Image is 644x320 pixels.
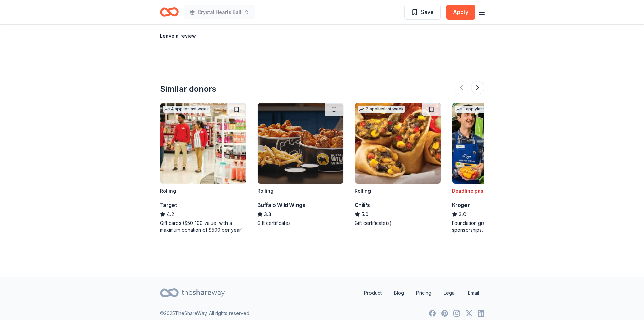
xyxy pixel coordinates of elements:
img: Image for Target [160,103,246,184]
div: Kroger [452,201,470,209]
div: Foundation grant, cash donations, sponsorships, gift card(s), Kroger products [452,220,539,233]
a: Product [359,286,387,300]
a: Home [160,4,179,20]
div: 1 apply last week [455,106,498,113]
img: Image for Chili's [355,103,441,184]
div: Similar donors [160,84,216,94]
img: Image for Kroger [452,103,538,184]
span: Crystal Hearts Ball [198,8,241,16]
div: 2 applies last week [358,106,405,113]
div: Rolling [355,187,371,195]
a: Image for Target4 applieslast weekRollingTarget4.2Gift cards ($50-100 value, with a maximum donat... [160,103,246,233]
span: 3.0 [459,210,466,218]
div: Buffalo Wild Wings [257,201,305,209]
span: 4.2 [167,210,174,218]
a: Legal [438,286,461,300]
div: Gift certificates [257,220,344,227]
a: Blog [388,286,409,300]
a: Pricing [411,286,437,300]
span: Save [421,7,434,16]
div: Chili's [355,201,370,209]
button: Save [404,5,441,20]
a: Email [462,286,484,300]
span: 5.0 [361,210,368,218]
div: Deadline passed [452,187,492,195]
a: Image for Kroger1 applylast weekDeadline passedKroger3.0Foundation grant, cash donations, sponsor... [452,103,539,233]
a: Image for Buffalo Wild WingsRollingBuffalo Wild Wings3.3Gift certificates [257,103,344,227]
div: Rolling [257,187,273,195]
div: Gift certificate(s) [355,220,441,227]
button: Apply [446,5,475,20]
button: Crystal Hearts Ball [184,5,255,19]
div: Target [160,201,177,209]
nav: quick links [359,286,484,300]
span: 3.3 [264,210,271,218]
img: Image for Buffalo Wild Wings [258,103,343,184]
button: Leave a review [160,32,196,40]
p: © 2025 TheShareWay. All rights reserved. [160,309,251,317]
div: Rolling [160,187,176,195]
a: Image for Chili's2 applieslast weekRollingChili's5.0Gift certificate(s) [355,103,441,227]
div: Gift cards ($50-100 value, with a maximum donation of $500 per year) [160,220,246,233]
div: 4 applies last week [163,106,210,113]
